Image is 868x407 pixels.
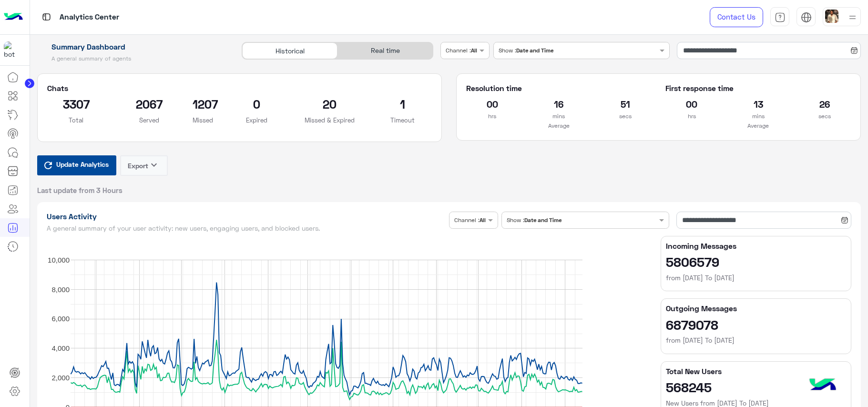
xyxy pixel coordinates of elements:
a: Contact Us [710,7,763,27]
img: userImage [825,10,838,23]
span: Update Analytics [54,158,111,171]
b: All [471,47,477,54]
h5: Total New Users [666,366,846,376]
p: Served [120,115,178,125]
h6: from [DATE] To [DATE] [666,336,846,345]
a: tab [770,7,789,27]
h5: A general summary of agents [37,55,231,62]
h5: Chats [47,83,432,93]
h6: from [DATE] To [DATE] [666,273,846,283]
b: All [480,216,486,224]
text: 10,000 [48,255,70,264]
h2: 16 [532,96,585,112]
p: mins [732,112,785,121]
button: Update Analytics [37,155,116,175]
text: 8,000 [51,285,70,293]
p: Average [665,121,851,131]
div: Historical [242,42,337,59]
h5: A general summary of your user activity: new users, engaging users, and blocked users. [47,224,446,232]
p: Timeout [373,115,432,125]
i: keyboard_arrow_down [148,159,160,171]
h2: 1207 [193,96,213,112]
h2: 13 [732,96,785,112]
h2: 5806579 [666,254,846,269]
h1: Users Activity [47,212,446,221]
p: hrs [466,112,519,121]
p: secs [599,112,652,121]
b: Date and Time [524,216,562,224]
h2: 00 [665,96,718,112]
p: Analytics Center [60,11,119,24]
text: 4,000 [51,344,70,352]
h2: 0 [227,96,286,112]
div: Real time [337,42,433,59]
h2: 26 [798,96,851,112]
p: Expired [227,115,286,125]
h2: 20 [300,96,359,112]
img: 1403182699927242 [4,41,21,59]
h2: 568245 [666,379,846,395]
p: hrs [665,112,718,121]
img: tab [41,11,52,23]
h2: 3307 [47,96,106,112]
p: Missed [193,115,213,125]
h5: Resolution time [466,83,652,93]
p: Missed & Expired [300,115,359,125]
h2: 6879078 [666,317,846,332]
h2: 1 [373,96,432,112]
p: secs [798,112,851,121]
h2: 51 [599,96,652,112]
b: Date and Time [516,47,553,54]
text: 2,000 [51,373,70,381]
h2: 00 [466,96,519,112]
img: tab [775,12,786,23]
img: tab [801,12,812,23]
h2: 2067 [120,96,178,112]
span: Last update from 3 Hours [37,185,123,195]
img: Logo [4,7,23,27]
button: Exportkeyboard_arrow_down [120,155,168,176]
p: Average [466,121,652,131]
img: hulul-logo.png [806,369,839,402]
h5: First response time [665,83,851,93]
img: profile [847,11,858,23]
text: 6,000 [51,315,70,323]
p: mins [532,112,585,121]
h5: Outgoing Messages [666,304,846,313]
h5: Incoming Messages [666,241,846,251]
h1: Summary Dashboard [37,42,231,51]
p: Total [47,115,106,125]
